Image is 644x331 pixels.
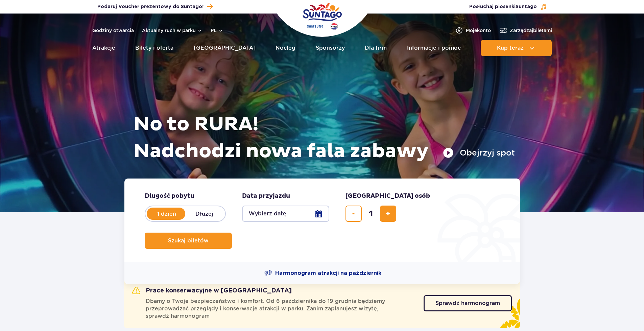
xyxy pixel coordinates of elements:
[211,27,223,34] button: pl
[443,147,515,158] button: Obejrzyj spot
[407,40,461,56] a: Informacje i pomoc
[466,27,491,34] span: Moje konto
[499,26,552,34] a: Zarządzajbiletami
[345,192,430,200] span: [GEOGRAPHIC_DATA] osób
[97,2,213,11] a: Podaruj Voucher prezentowy do Suntago!
[147,207,186,221] label: 1 dzień
[345,206,362,222] button: usuń bilet
[510,27,552,34] span: Zarządzaj biletami
[497,45,524,51] span: Kup teraz
[97,3,204,10] span: Podaruj Voucher prezentowy do Suntago!
[185,207,224,221] label: Dłużej
[481,40,552,56] button: Kup teraz
[242,192,290,200] span: Data przyjazdu
[435,301,500,306] span: Sprawdź harmonogram
[168,238,209,244] span: Szukaj biletów
[380,206,396,222] button: dodaj bilet
[146,298,415,320] span: Dbamy o Twoje bezpieczeństwo i komfort. Od 6 października do 19 grudnia będziemy przeprowadzać pr...
[92,27,134,34] a: Godziny otwarcia
[275,269,381,277] span: Harmonogram atrakcji na październik
[365,40,387,56] a: Dla firm
[142,28,202,33] button: Aktualny ruch w parku
[92,40,115,56] a: Atrakcje
[194,40,256,56] a: [GEOGRAPHIC_DATA]
[455,26,491,34] a: Mojekonto
[135,40,173,56] a: Bilety i oferta
[516,4,537,9] span: Suntago
[145,233,232,249] button: Szukaj biletów
[145,192,194,200] span: Długość pobytu
[242,206,329,222] button: Wybierz datę
[424,295,512,311] a: Sprawdź harmonogram
[316,40,345,56] a: Sponsorzy
[469,3,547,10] button: Posłuchaj piosenkiSuntago
[363,206,379,222] input: liczba biletów
[276,40,295,56] a: Nocleg
[134,111,515,165] h1: No to RURA! Nadchodzi nowa fala zabawy
[132,287,292,295] h2: Prace konserwacyjne w [GEOGRAPHIC_DATA]
[469,3,537,10] span: Posłuchaj piosenki
[264,269,381,277] a: Harmonogram atrakcji na październik
[124,179,520,262] form: Planowanie wizyty w Park of Poland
